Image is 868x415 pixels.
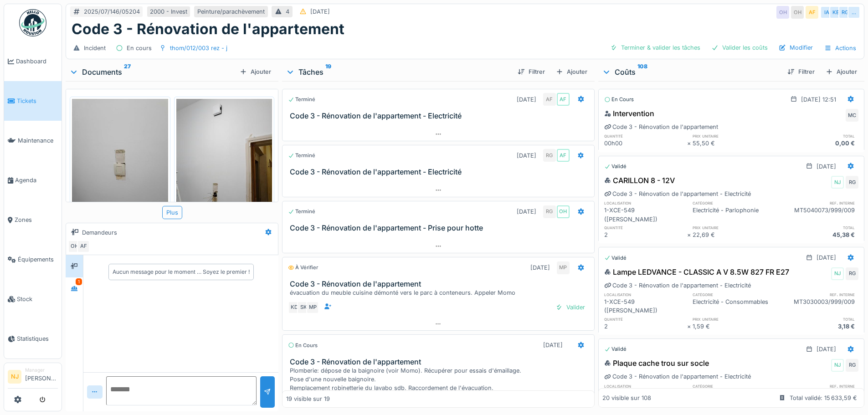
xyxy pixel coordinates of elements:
h6: localisation [604,200,687,206]
div: CARILLON 8 - 12V [604,175,675,186]
a: NJ Manager[PERSON_NAME] [8,367,58,389]
div: OH [776,6,789,19]
div: OH [68,240,81,253]
div: À vérifier [288,264,318,272]
sup: 108 [637,67,647,77]
li: [PERSON_NAME] [25,367,58,386]
div: Plaque cache trou sur socle [604,358,709,369]
div: OH [557,205,570,218]
div: MT5040073/999/009 [776,206,858,223]
h6: prix unitaire [693,225,776,231]
div: 4 [286,7,289,16]
div: Aucun message pour le moment … Soyez le premier ! [113,268,250,276]
div: Terminer & valider les tâches [606,41,704,54]
h6: total [776,316,858,322]
div: RG [846,359,858,372]
div: 2 [604,231,687,239]
h6: ref. interne [776,383,858,389]
div: [DATE] [530,263,550,272]
div: [DATE] [310,7,330,16]
div: [DATE] [817,162,836,171]
a: Statistiques [4,319,62,359]
div: 2 [604,322,687,331]
div: AF [557,149,570,162]
div: Filtrer [514,66,549,78]
img: Badge_color-CXgf-gQk.svg [19,9,46,36]
div: Terminé [288,208,315,215]
div: Modifier [775,41,817,54]
div: 45,38 € [776,231,858,239]
div: MP [557,261,570,274]
div: OH [791,6,804,19]
div: NJ [831,176,844,189]
h6: quantité [604,225,687,231]
div: × [687,322,693,331]
div: RG [846,267,858,280]
div: Coûts [602,67,780,77]
div: Code 3 - Rénovation de l'appartement [604,123,718,131]
div: [DATE] [517,151,536,160]
h6: localisation [604,292,687,297]
span: Agenda [15,176,58,184]
a: Agenda [4,160,62,200]
div: MC [846,109,858,122]
div: NJ [831,267,844,280]
div: [DATE] [543,341,563,349]
div: Peinture/parachèvement [197,7,265,16]
div: [DATE] [517,207,536,216]
div: 19 visible sur 19 [286,395,330,404]
a: Zones [4,200,62,240]
div: Terminé [288,152,315,159]
div: thom/012/003 rez - j [170,44,227,52]
h6: ref. interne [776,292,858,297]
h3: Code 3 - Rénovation de l'appartement - Electricité [290,112,590,120]
div: Valider [552,301,589,313]
div: 3,18 € [776,322,858,331]
div: 1-XCE-549 ([PERSON_NAME]) [604,206,687,223]
div: MT3030003/999/009 [776,297,858,315]
div: Plomberie: dépose de la baignoire (voir Momo). Récupérer pour essais d'émaillage. Pose d'une nouv... [290,366,590,401]
h3: Code 3 - Rénovation de l'appartement - Electricité [290,168,590,176]
h3: Code 3 - Rénovation de l'appartement [290,280,590,288]
h6: ref. interne [776,200,858,206]
div: SK [297,301,310,314]
div: RG [846,176,858,189]
a: Équipements [4,240,62,279]
img: lp3959inz8ebcpyvir5yluqhwh59 [176,99,272,227]
div: Validé [604,254,627,262]
h3: Code 3 - Rénovation de l'appartement [290,358,590,366]
div: Intervention [604,108,654,119]
li: NJ [8,370,21,384]
h6: prix unitaire [693,316,776,322]
h6: total [776,225,858,231]
div: Lampe LEDVANCE - CLASSIC A V 8.5W 827 FR E27 [604,266,789,277]
div: AF [543,93,556,106]
div: Code 3 - Rénovation de l'appartement - Electricité [604,372,751,381]
div: Code 3 - Rénovation de l'appartement - Electricité [604,190,751,198]
sup: 27 [124,67,131,77]
div: 22,69 € [693,231,776,239]
span: Stock [17,295,58,303]
div: 1,59 € [693,322,776,331]
div: MP [306,301,319,314]
div: 55,50 € [693,139,776,148]
div: × [687,231,693,239]
div: évacuation du meuble cuisine démonté vers le parc à conteneurs. Appeler Momo [290,288,590,297]
div: 20 visible sur 108 [602,394,651,402]
div: Electricité - Parlophonie [693,206,776,223]
div: AF [557,93,570,106]
div: KD [288,301,301,314]
div: RG [838,6,851,19]
div: IA [820,6,833,19]
div: … [847,6,860,19]
div: [DATE] 12:51 [801,95,836,104]
div: Documents [69,67,236,77]
h3: Code 3 - Rénovation de l'appartement - Prise pour hotte [290,224,590,232]
div: 2000 - Invest [150,7,187,16]
a: Maintenance [4,121,62,160]
div: NJ [831,359,844,372]
div: Ajouter [822,66,861,78]
div: Validé [604,163,627,170]
div: 1 [76,278,82,285]
div: AF [806,6,818,19]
